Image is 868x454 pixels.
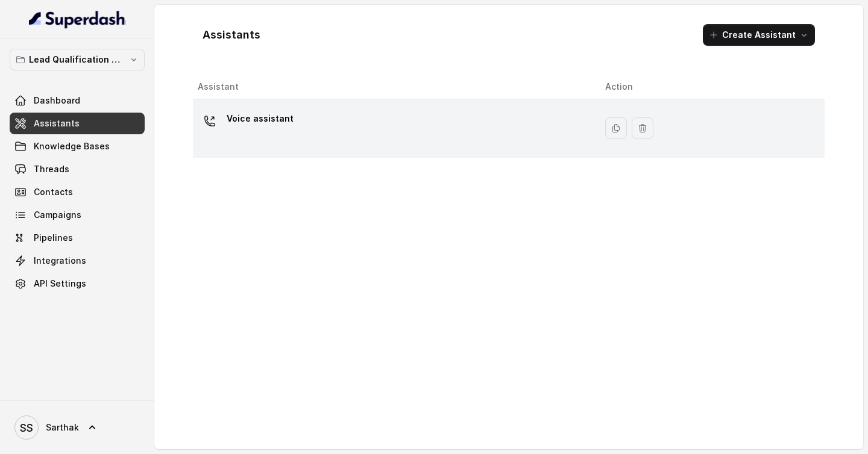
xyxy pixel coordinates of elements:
[34,209,81,221] span: Campaigns
[34,186,73,198] span: Contacts
[29,52,125,67] p: Lead Qualification AI Call
[20,421,33,434] text: SS
[10,135,145,157] a: Knowledge Bases
[10,113,145,134] a: Assistants
[29,10,126,29] img: light.svg
[10,250,145,272] a: Integrations
[10,273,145,294] a: API Settings
[34,255,86,267] span: Integrations
[10,181,145,203] a: Contacts
[46,421,79,434] span: Sarthak
[10,49,145,70] button: Lead Qualification AI Call
[34,140,110,152] span: Knowledge Bases
[10,158,145,180] a: Threads
[596,75,825,99] th: Action
[203,25,260,45] h1: Assistants
[10,204,145,226] a: Campaigns
[193,75,596,99] th: Assistant
[34,278,86,290] span: API Settings
[10,90,145,111] a: Dashboard
[227,109,294,128] p: Voice assistant
[10,227,145,249] a: Pipelines
[34,117,80,129] span: Assistants
[34,95,80,107] span: Dashboard
[34,163,69,175] span: Threads
[34,232,73,244] span: Pipelines
[10,411,145,444] a: Sarthak
[703,24,815,46] button: Create Assistant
